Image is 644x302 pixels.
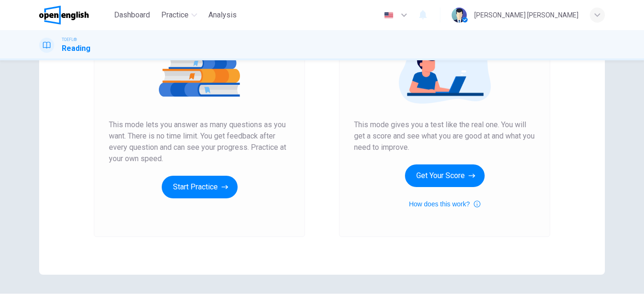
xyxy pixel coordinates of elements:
[161,9,189,21] span: Practice
[109,119,290,164] span: This mode lets you answer as many questions as you want. There is no time limit. You get feedback...
[110,7,154,24] button: Dashboard
[162,176,238,198] button: Start Practice
[205,7,240,24] button: Analysis
[39,6,89,24] img: OpenEnglish logo
[452,8,467,23] img: Profile picture
[208,9,237,21] span: Analysis
[157,7,201,24] button: Practice
[405,164,485,187] button: Get Your Score
[114,9,150,21] span: Dashboard
[62,43,91,54] h1: Reading
[409,198,480,210] button: How does this work?
[474,9,578,21] div: [PERSON_NAME] [PERSON_NAME]
[383,12,395,19] img: en
[62,36,77,43] span: TOEFL®
[39,6,110,24] a: OpenEnglish logo
[354,119,535,153] span: This mode gives you a test like the real one. You will get a score and see what you are good at a...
